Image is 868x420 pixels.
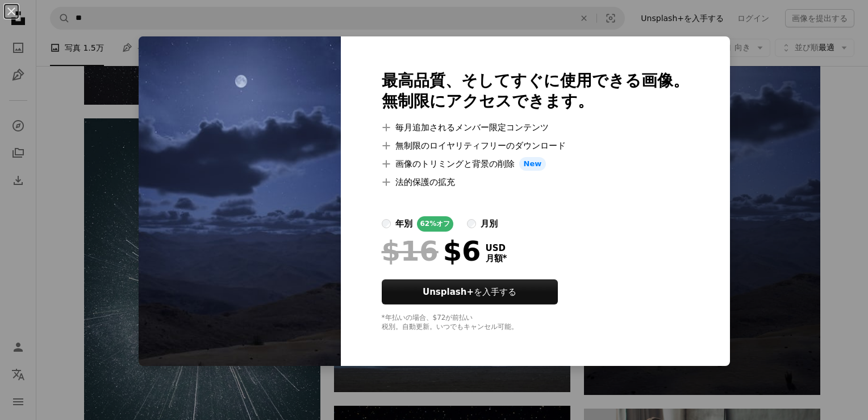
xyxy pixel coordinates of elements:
[382,71,689,112] h2: 最高品質、そしてすぐに使用できる画像。 無制限にアクセスできます。
[423,287,474,297] strong: Unsplash+
[486,243,507,253] span: USD
[139,36,341,366] img: premium_photo-1671230599803-68b5ed9ba4e6
[417,216,454,232] div: 62% オフ
[519,157,546,171] span: New
[481,217,498,230] div: 月別
[395,217,412,230] div: 年別
[382,236,439,266] span: $16
[382,175,689,189] li: 法的保護の拡充
[382,236,481,266] div: $6
[382,314,689,332] div: *年払いの場合、 $72 が前払い 税別。自動更新。いつでもキャンセル可能。
[467,219,476,228] input: 月別
[382,279,558,304] button: Unsplash+を入手する
[382,139,689,153] li: 無制限のロイヤリティフリーのダウンロード
[382,157,689,171] li: 画像のトリミングと背景の削除
[382,121,689,134] li: 毎月追加されるメンバー限定コンテンツ
[382,219,391,228] input: 年別62%オフ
